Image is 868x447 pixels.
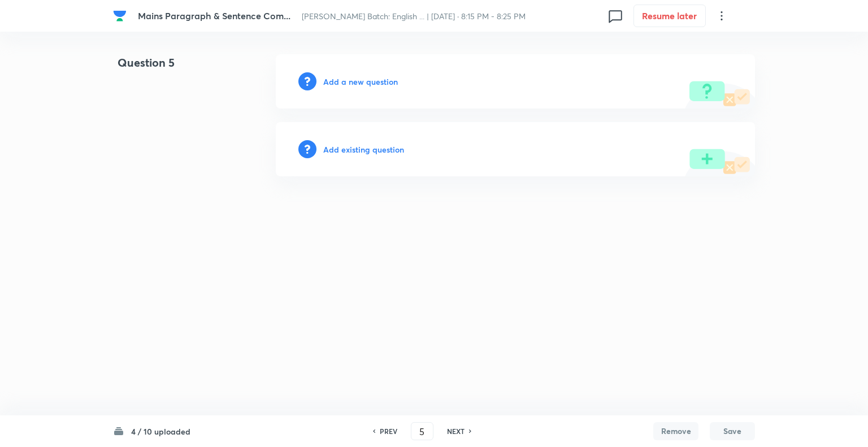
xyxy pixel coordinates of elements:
[113,9,129,23] a: Company Logo
[302,11,526,21] span: [PERSON_NAME] Batch: English ... | [DATE] · 8:15 PM - 8:25 PM
[710,422,755,440] button: Save
[113,9,127,23] img: Company Logo
[323,144,404,155] h6: Add existing question
[138,10,290,21] span: Mains Paragraph & Sentence Com...
[447,426,465,436] h6: NEXT
[380,426,397,436] h6: PREV
[653,422,698,440] button: Remove
[131,426,190,437] h6: 4 / 10 uploaded
[633,5,706,27] button: Resume later
[113,54,240,80] h4: Question 5
[323,76,398,88] h6: Add a new question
